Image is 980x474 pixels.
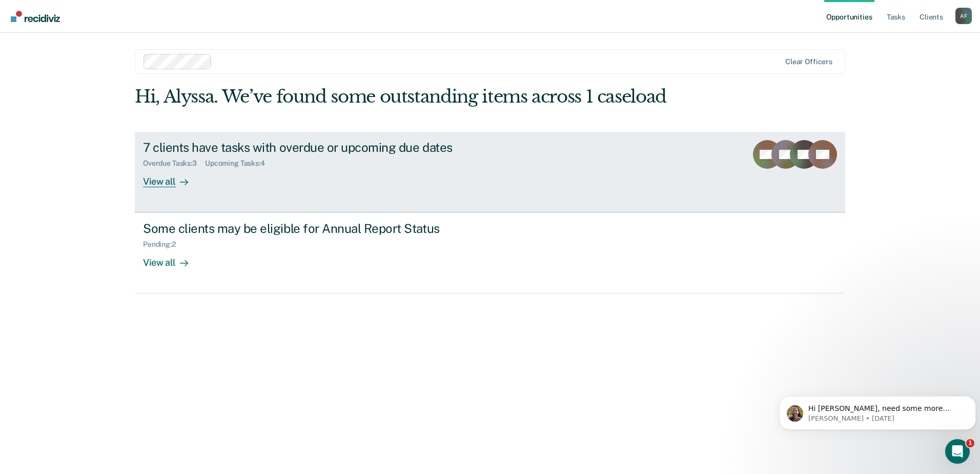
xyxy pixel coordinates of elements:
[785,57,832,66] div: Clear officers
[135,212,845,293] a: Some clients may be eligible for Annual Report StatusPending:2View all
[143,221,503,236] div: Some clients may be eligible for Annual Report Status
[945,439,970,464] iframe: Intercom live chat
[143,140,503,155] div: 7 clients have tasks with overdue or upcoming due dates
[143,159,205,168] div: Overdue Tasks : 3
[205,159,273,168] div: Upcoming Tasks : 4
[775,374,980,446] iframe: Intercom notifications message
[135,132,845,212] a: 7 clients have tasks with overdue or upcoming due datesOverdue Tasks:3Upcoming Tasks:4View all
[135,86,703,107] div: Hi, Alyssa. We’ve found some outstanding items across 1 caseload
[955,8,972,24] button: Profile dropdown button
[33,30,175,79] span: Hi [PERSON_NAME], need some more context here there somewhere in [GEOGRAPHIC_DATA] that this is i...
[11,11,60,22] img: Recidiviz
[966,439,974,447] span: 1
[143,240,184,249] div: Pending : 2
[33,39,188,49] p: Message from Rajan, sent 4d ago
[143,249,200,269] div: View all
[955,8,972,24] div: A F
[143,167,200,187] div: View all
